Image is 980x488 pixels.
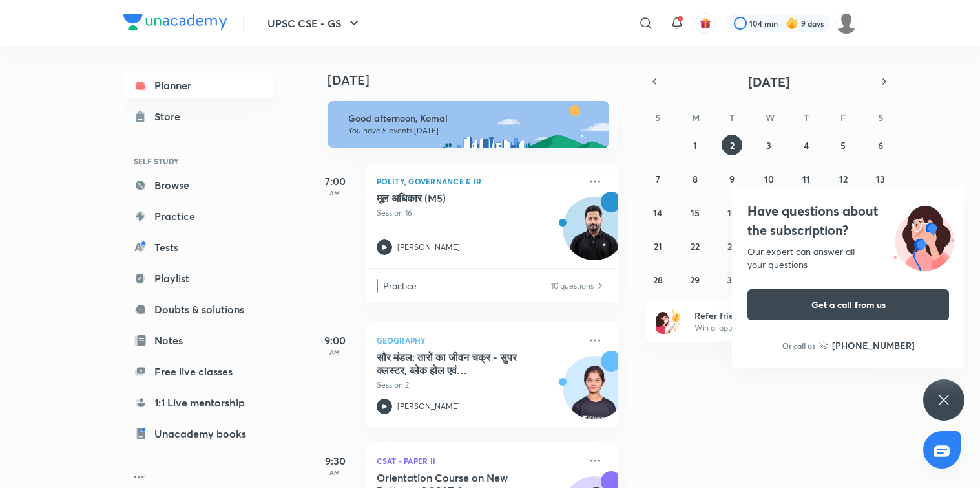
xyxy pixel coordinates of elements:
[685,168,705,189] button: September 8, 2025
[870,135,891,155] button: September 6, 2025
[551,279,594,293] p: 10 questions
[348,126,598,136] p: You have 5 events [DATE]
[309,173,361,189] h5: 7:00
[722,135,742,155] button: September 2, 2025
[685,269,705,290] button: September 29, 2025
[397,401,460,412] p: [PERSON_NAME]
[727,206,736,219] abbr: September 16, 2025
[595,279,605,293] img: Practice available
[123,14,227,30] img: Company Logo
[700,17,711,29] img: avatar
[154,109,188,124] div: Store
[727,274,738,286] abbr: September 30, 2025
[123,265,273,291] a: Playlist
[656,308,682,334] img: referral
[833,168,853,189] button: September 12, 2025
[729,111,735,124] abbr: Tuesday
[563,204,625,266] img: Avatar
[747,201,949,240] h4: Have questions about the subscription?
[722,269,742,290] button: September 30, 2025
[377,173,579,189] p: Polity, Governance & IR
[377,207,579,219] p: Session 16
[123,327,273,353] a: Notes
[377,379,579,391] p: Session 2
[729,173,735,185] abbr: September 9, 2025
[764,173,774,185] abbr: September 10, 2025
[309,453,361,469] h5: 9:30
[123,150,273,172] h6: SELF STUDY
[694,309,853,322] h6: Refer friends
[123,104,273,129] a: Store
[123,14,227,33] a: Company Logo
[692,111,700,124] abbr: Monday
[123,359,273,384] a: Free live classes
[758,168,779,189] button: September 10, 2025
[377,333,579,348] p: Geography
[695,13,716,34] button: avatar
[802,173,810,185] abbr: September 11, 2025
[766,111,775,124] abbr: Wednesday
[722,236,742,256] button: September 23, 2025
[835,12,857,34] img: Komal
[691,240,700,252] abbr: September 22, 2025
[123,421,273,447] a: Unacademy books
[123,390,273,416] a: 1:1 Live mentorship
[870,168,891,189] button: September 13, 2025
[804,139,809,151] abbr: September 4, 2025
[377,351,537,377] h5: सौर मंडल: तारों का जीवन चक्र - सुपर क्‍लस्‍टर, ब्‍लेक होल एवं चन्‍द्रशेखर सीमा आदि
[833,135,853,155] button: September 5, 2025
[309,189,361,197] p: AM
[693,139,697,151] abbr: September 1, 2025
[876,173,885,185] abbr: September 13, 2025
[694,322,853,334] p: Win a laptop, vouchers & more
[819,338,915,352] a: [PHONE_NUMBER]
[123,72,273,98] a: Planner
[647,269,668,290] button: September 28, 2025
[782,340,815,351] p: Or call us
[123,172,273,198] a: Browse
[348,113,598,124] h6: Good afternoon, Komal
[647,202,668,223] button: September 14, 2025
[766,139,771,151] abbr: September 3, 2025
[309,333,361,348] h5: 9:00
[647,236,668,256] button: September 21, 2025
[653,274,663,286] abbr: September 28, 2025
[883,201,964,271] img: ttu_illustration_new.svg
[123,234,273,260] a: Tests
[563,363,625,425] img: Avatar
[656,173,660,185] abbr: September 7, 2025
[730,139,735,151] abbr: September 2, 2025
[260,10,370,36] button: UPSC CSE - GS
[786,17,798,30] img: streak
[840,111,846,124] abbr: Friday
[832,338,915,352] h6: [PHONE_NUMBER]
[647,168,668,189] button: September 7, 2025
[878,139,883,151] abbr: September 6, 2025
[685,135,705,155] button: September 1, 2025
[685,202,705,223] button: September 15, 2025
[685,236,705,256] button: September 22, 2025
[690,274,700,286] abbr: September 29, 2025
[840,139,846,151] abbr: September 5, 2025
[758,135,779,155] button: September 3, 2025
[878,111,883,124] abbr: Saturday
[727,240,737,252] abbr: September 23, 2025
[722,168,742,189] button: September 9, 2025
[377,192,537,205] h5: मूल अधिकार (M5)
[747,245,949,271] div: Our expert can answer all your questions
[653,206,662,219] abbr: September 14, 2025
[663,72,875,91] button: [DATE]
[654,240,662,252] abbr: September 21, 2025
[748,73,790,91] span: [DATE]
[691,206,700,219] abbr: September 15, 2025
[693,173,698,185] abbr: September 8, 2025
[383,279,550,293] p: Practice
[328,72,631,88] h4: [DATE]
[328,101,609,148] img: afternoon
[747,289,949,320] button: Get a call from us
[309,469,361,476] p: AM
[655,111,660,124] abbr: Sunday
[796,135,817,155] button: September 4, 2025
[796,168,817,189] button: September 11, 2025
[377,453,579,469] p: CSAT - Paper II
